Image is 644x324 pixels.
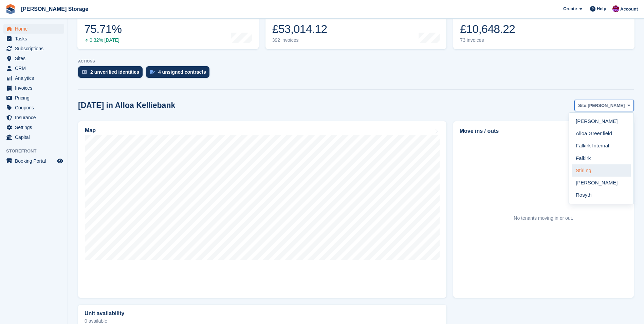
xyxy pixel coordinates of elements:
[572,128,631,140] a: Alloa Greenfield
[15,44,56,53] span: Subscriptions
[150,70,155,74] img: contract_signature_icon-13c848040528278c33f63329250d36e43548de30e8caae1d1a13099fd9432cc5.svg
[15,54,56,63] span: Sites
[3,24,64,34] a: menu
[56,157,64,165] a: Preview store
[3,64,64,73] a: menu
[85,310,124,317] h2: Unit availability
[15,156,56,166] span: Booking Portal
[78,101,175,110] h2: [DATE] in Alloa Kelliebank
[574,100,634,111] button: Site: [PERSON_NAME]
[3,34,64,43] a: menu
[82,70,87,74] img: verify_identity-adf6edd0f0f0b5bbfe63781bf79b02c33cf7c696d77639b501bdc392416b5a36.svg
[3,44,64,53] a: menu
[572,164,631,177] a: Stirling
[6,148,68,155] span: Storefront
[15,123,56,132] span: Settings
[3,73,64,83] a: menu
[460,37,515,43] div: 73 invoices
[5,4,16,14] img: stora-icon-8386f47178a22dfd0bd8f6a31ec36ba5ce8667c1dd55bd0f319d3a0aa187defe.svg
[265,6,447,49] a: Month-to-date sales £53,014.12 392 invoices
[588,102,625,109] span: [PERSON_NAME]
[78,66,146,81] a: 2 unverified identities
[146,66,213,81] a: 4 unsigned contracts
[3,83,64,93] a: menu
[85,319,440,323] p: 0 available
[572,140,631,152] a: Falkirk Internal
[572,189,631,201] a: Rosyth
[514,215,573,222] div: No tenants moving in or out.
[15,83,56,93] span: Invoices
[85,127,96,133] h2: Map
[572,177,631,189] a: [PERSON_NAME]
[272,22,327,36] div: £53,014.12
[15,34,56,43] span: Tasks
[84,37,122,43] div: 0.32% [DATE]
[15,73,56,83] span: Analytics
[15,113,56,122] span: Insurance
[15,24,56,34] span: Home
[77,6,259,49] a: Occupancy 75.71% 0.32% [DATE]
[3,93,64,103] a: menu
[3,113,64,122] a: menu
[15,103,56,112] span: Coupons
[3,123,64,132] a: menu
[3,156,64,166] a: menu
[84,22,122,36] div: 75.71%
[597,5,606,12] span: Help
[578,102,588,109] span: Site:
[272,37,327,43] div: 392 invoices
[572,152,631,164] a: Falkirk
[3,132,64,142] a: menu
[3,54,64,63] a: menu
[15,64,56,73] span: CRM
[158,69,206,75] div: 4 unsigned contracts
[15,132,56,142] span: Capital
[572,115,631,128] a: [PERSON_NAME]
[453,6,634,49] a: Awaiting payment £10,648.22 73 invoices
[18,3,91,15] a: [PERSON_NAME] Storage
[460,22,515,36] div: £10,648.22
[460,127,627,135] h2: Move ins / outs
[78,59,634,64] p: ACTIONS
[563,5,577,12] span: Create
[612,5,619,12] img: Audra Whitelaw
[90,69,139,75] div: 2 unverified identities
[620,6,638,13] span: Account
[15,93,56,103] span: Pricing
[78,121,446,298] a: Map
[3,103,64,112] a: menu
